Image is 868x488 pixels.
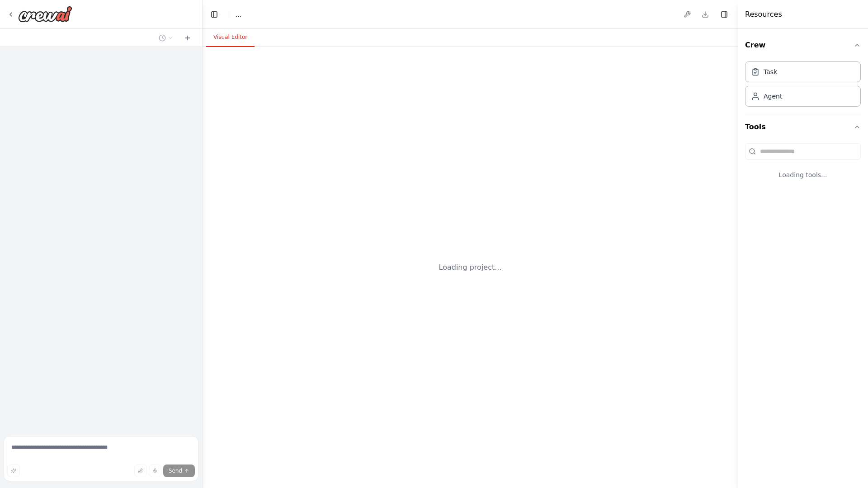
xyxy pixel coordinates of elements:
[745,33,861,58] button: Crew
[745,163,861,187] div: Loading tools...
[134,465,147,477] button: Upload files
[764,92,782,101] div: Agent
[745,9,782,20] h4: Resources
[745,140,861,194] div: Tools
[7,465,20,477] button: Improve this prompt
[163,465,195,477] button: Send
[439,262,502,273] div: Loading project...
[236,10,241,19] span: ...
[236,10,241,19] nav: breadcrumb
[155,33,177,43] button: Switch to previous chat
[149,465,161,477] button: Click to speak your automation idea
[764,67,777,76] div: Task
[208,8,221,21] button: Hide left sidebar
[745,114,861,140] button: Tools
[206,28,255,47] button: Visual Editor
[169,467,182,474] span: Send
[180,33,195,43] button: Start a new chat
[745,58,861,114] div: Crew
[18,6,72,22] img: Logo
[718,8,731,21] button: Hide right sidebar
